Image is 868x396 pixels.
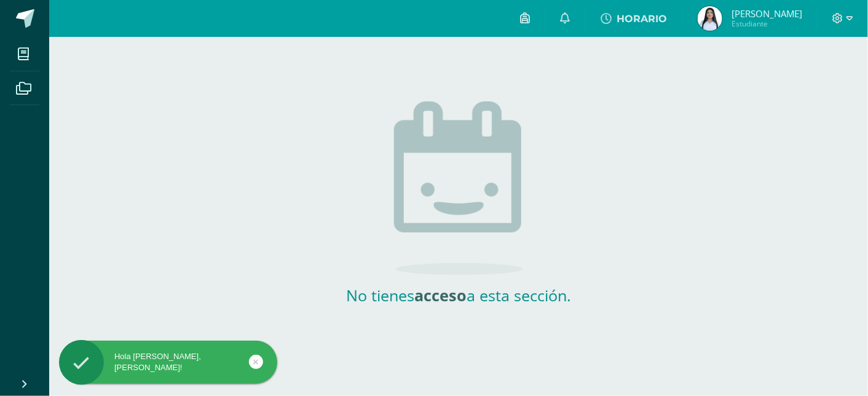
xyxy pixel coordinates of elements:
span: Estudiante [732,18,802,29]
h2: No tienes a esta sección. [336,285,582,306]
div: Hola [PERSON_NAME], [PERSON_NAME]! [59,351,277,373]
img: no_activities.png [394,101,523,275]
strong: acceso [414,285,467,306]
span: [PERSON_NAME] [732,7,802,20]
span: HORARIO [617,13,667,25]
img: 47f264ab4f4bda5f81ed132c1f52aede.png [698,6,722,31]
